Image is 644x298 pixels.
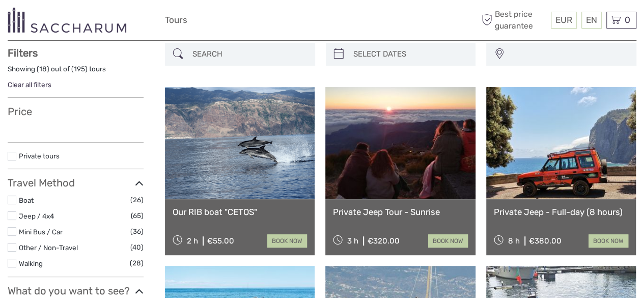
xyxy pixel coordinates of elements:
[267,234,307,248] a: book now
[207,236,234,246] div: €55.00
[347,236,358,246] span: 3 h
[130,194,144,206] span: (26)
[19,228,63,236] a: Mini Bus / Car
[368,236,400,246] div: €320.00
[188,45,310,63] input: SEARCH
[581,12,602,29] div: EN
[508,236,520,246] span: 8 h
[8,105,144,118] h3: Price
[19,259,43,267] a: Walking
[8,80,51,89] a: Clear all filters
[333,207,467,217] a: Private Jeep Tour - Sunrise
[8,47,38,59] strong: Filters
[19,212,54,220] a: Jeep / 4x4
[349,45,471,63] input: SELECT DATES
[130,226,144,237] span: (36)
[8,285,144,297] h3: What do you want to see?
[589,234,628,248] a: book now
[130,241,144,253] span: (40)
[131,210,144,222] span: (65)
[529,236,562,246] div: €380.00
[74,64,85,74] label: 195
[428,234,468,248] a: book now
[479,9,548,31] span: Best price guarantee
[187,236,198,246] span: 2 h
[165,13,187,28] a: Tours
[173,207,307,217] a: Our RIB boat "CETOS"
[19,152,60,160] a: Private tours
[494,207,628,217] a: Private Jeep - Full-day (8 hours)
[130,257,144,269] span: (28)
[8,64,144,80] div: Showing ( ) out of ( ) tours
[39,64,47,74] label: 18
[8,177,144,189] h3: Travel Method
[8,8,126,33] img: 3281-7c2c6769-d4eb-44b0-bed6-48b5ed3f104e_logo_small.png
[19,196,34,204] a: Boat
[19,243,78,252] a: Other / Non-Travel
[623,15,632,25] span: 0
[555,15,572,25] span: EUR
